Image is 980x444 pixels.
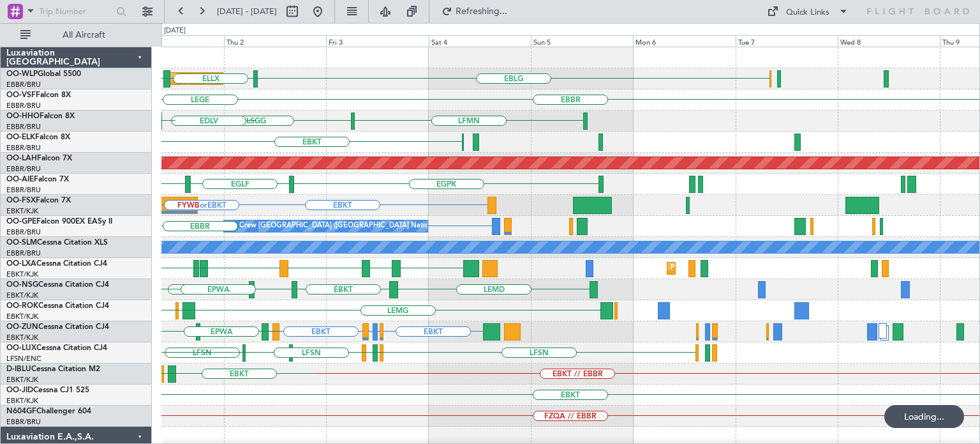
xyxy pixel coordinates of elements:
[786,6,829,19] div: Quick Links
[174,69,265,88] div: Planned Maint Milan (Linate)
[6,80,41,89] a: EBBR/BRU
[6,143,41,153] a: EBBR/BRU
[6,134,35,141] span: OO-ELK
[6,70,81,78] a: OO-WLPGlobal 5500
[6,112,75,120] a: OO-HHOFalcon 8X
[6,387,33,394] span: OO-JID
[6,323,109,331] a: OO-ZUNCessna Citation CJ4
[436,1,512,22] button: Refreshing...
[33,31,135,40] span: All Aircraft
[6,101,41,111] a: EBBR/BRU
[6,91,71,99] a: OO-VSFFalcon 8X
[671,259,819,278] div: Planned Maint Kortrijk-[GEOGRAPHIC_DATA]
[6,176,69,183] a: OO-AIEFalcon 7X
[6,365,100,373] a: D-IBLUCessna Citation M2
[531,35,633,47] div: Sun 5
[761,1,855,22] button: Quick Links
[6,365,31,373] span: D-IBLU
[6,112,40,120] span: OO-HHO
[14,25,138,45] button: All Aircraft
[6,155,37,162] span: OO-LAH
[6,323,38,331] span: OO-ZUN
[6,164,41,174] a: EBBR/BRU
[6,227,41,237] a: EBBR/BRU
[6,281,38,289] span: OO-NSG
[6,70,38,78] span: OO-WLP
[6,344,107,352] a: OO-LUXCessna Citation CJ4
[6,333,38,342] a: EBKT/KJK
[6,408,36,415] span: N604GF
[884,405,964,428] div: Loading...
[6,291,38,300] a: EBKT/KJK
[6,417,41,427] a: EBBR/BRU
[633,35,735,47] div: Mon 6
[6,197,36,204] span: OO-FSX
[6,91,36,99] span: OO-VSF
[6,134,70,141] a: OO-ELKFalcon 8X
[6,185,41,195] a: EBBR/BRU
[6,302,38,310] span: OO-ROK
[6,206,38,216] a: EBKT/KJK
[6,155,72,162] a: OO-LAHFalcon 7X
[6,218,112,226] a: OO-GPEFalcon 900EX EASy II
[6,249,41,258] a: EBBR/BRU
[227,217,441,236] div: No Crew [GEOGRAPHIC_DATA] ([GEOGRAPHIC_DATA] National)
[6,354,41,364] a: LFSN/ENC
[6,239,108,247] a: OO-SLMCessna Citation XLS
[6,176,34,183] span: OO-AIE
[6,396,38,406] a: EBKT/KJK
[164,26,186,36] div: [DATE]
[6,260,36,268] span: OO-LXA
[736,35,838,47] div: Tue 7
[838,35,940,47] div: Wed 8
[6,260,107,268] a: OO-LXACessna Citation CJ4
[455,7,509,16] span: Refreshing...
[6,408,91,415] a: N604GFChallenger 604
[6,312,38,321] a: EBKT/KJK
[224,35,326,47] div: Thu 2
[217,6,277,17] span: [DATE] - [DATE]
[6,281,109,289] a: OO-NSGCessna Citation CJ4
[39,2,112,21] input: Trip Number
[122,35,224,47] div: Wed 1
[6,197,71,204] a: OO-FSXFalcon 7X
[6,302,109,310] a: OO-ROKCessna Citation CJ4
[6,218,36,226] span: OO-GPE
[6,239,37,247] span: OO-SLM
[6,122,41,132] a: EBBR/BRU
[429,35,531,47] div: Sat 4
[6,387,89,394] a: OO-JIDCessna CJ1 525
[6,375,38,385] a: EBKT/KJK
[6,344,36,352] span: OO-LUX
[6,270,38,279] a: EBKT/KJK
[326,35,428,47] div: Fri 3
